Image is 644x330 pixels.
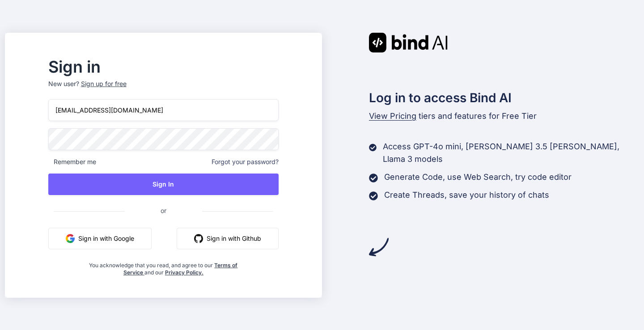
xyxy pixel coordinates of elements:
span: View Pricing [369,111,416,121]
button: Sign in with Google [48,228,152,249]
span: or [125,200,202,221]
div: Sign up for free [81,79,127,88]
h2: Sign in [48,60,279,74]
img: Bind AI logo [369,33,448,52]
a: Terms of Service [123,262,238,276]
span: Forgot your password? [212,157,279,166]
img: github [194,234,203,243]
input: Login or Email [48,99,279,121]
h2: Log in to access Bind AI [369,88,639,107]
div: You acknowledge that you read, and agree to our and our [87,256,241,276]
a: Privacy Policy. [165,269,203,276]
button: Sign in with Github [177,228,279,249]
p: Access GPT-4o mini, [PERSON_NAME] 3.5 [PERSON_NAME], Llama 3 models [383,140,639,165]
img: google [66,234,75,243]
p: tiers and features for Free Tier [369,110,639,122]
p: Create Threads, save your history of chats [384,189,549,201]
p: Generate Code, use Web Search, try code editor [384,171,572,183]
button: Sign In [48,174,279,195]
img: arrow [369,237,389,257]
span: Remember me [48,157,96,166]
p: New user? [48,79,279,99]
